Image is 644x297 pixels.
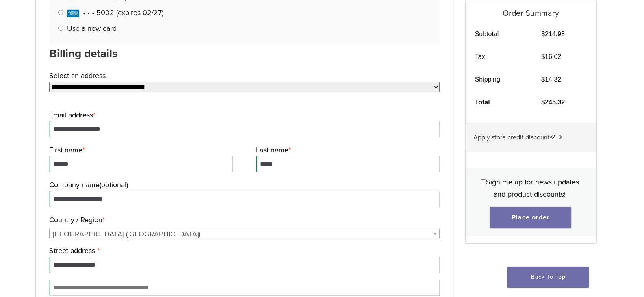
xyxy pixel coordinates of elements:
th: Tax [466,46,532,68]
label: Last name [256,144,438,156]
label: Email address [49,109,438,121]
label: Company name [49,179,438,191]
span: • • • 5002 (expires 02/27) [67,8,163,17]
bdi: 16.02 [541,53,561,60]
label: First name [49,144,231,156]
bdi: 214.98 [541,30,565,37]
span: United States (US) [50,228,440,240]
a: Back To Top [507,267,589,288]
h5: Order Summary [466,0,596,18]
span: Sign me up for news updates and product discounts! [486,178,579,199]
span: (optional) [100,180,128,189]
th: Subtotal [466,23,532,46]
input: Sign me up for news updates and product discounts! [481,179,486,184]
span: $ [541,30,545,37]
label: Country / Region [49,214,438,226]
span: $ [541,99,545,106]
th: Total [466,91,532,114]
img: American Express [67,9,79,17]
h3: Billing details [49,44,440,63]
bdi: 14.32 [541,76,561,83]
label: Select an address [49,69,438,82]
span: $ [541,53,545,60]
img: caret.svg [559,135,562,139]
label: Street address [49,245,438,257]
span: $ [541,76,545,83]
bdi: 245.32 [541,99,565,106]
th: Shipping [466,68,532,91]
button: Place order [490,207,571,228]
span: Country / Region [49,228,440,239]
span: Apply store credit discounts? [473,133,555,141]
label: Use a new card [67,24,117,33]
